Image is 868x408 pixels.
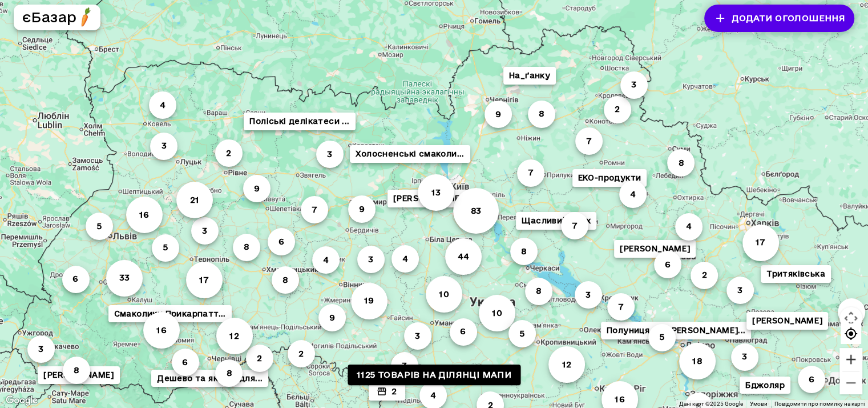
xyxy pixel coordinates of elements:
[761,265,831,283] button: Тритяківська
[348,365,520,386] a: 1125 товарів на ділянці мапи
[150,133,177,160] button: 3
[171,349,199,376] button: 6
[185,262,222,298] button: 17
[839,307,862,330] button: Налаштування камери на Картах
[27,335,54,363] button: 3
[679,401,743,407] span: Дані карт ©2025 Google
[445,238,482,275] button: 44
[287,340,314,367] button: 2
[503,67,555,85] button: На_ґанку
[675,213,702,241] button: 4
[215,359,243,387] button: 8
[560,212,588,239] button: 7
[704,5,854,32] button: Додати оголошення
[607,293,635,321] button: 7
[3,393,41,408] img: Google
[548,346,585,383] button: 12
[243,175,270,202] button: 9
[740,377,790,394] button: Бджоляр
[143,312,180,349] button: 16
[85,213,112,240] button: 5
[574,281,601,309] button: 3
[318,304,345,331] button: 9
[453,188,499,234] button: 83
[839,371,862,394] button: Зменшити
[348,195,376,223] button: 9
[449,318,477,346] button: 6
[152,234,179,262] button: 5
[106,260,143,297] button: 33
[3,393,41,408] a: Відкрити цю область на Картах Google (відкриється нове вікно)
[191,217,218,245] button: 3
[614,240,696,258] button: [PERSON_NAME]
[425,276,462,313] button: 10
[390,352,418,379] button: 3
[527,101,555,128] button: 8
[312,246,339,274] button: 4
[839,348,862,371] button: Збільшити
[648,324,676,351] button: 5
[679,343,715,379] button: 18
[300,196,328,223] button: 7
[600,322,751,339] button: Полуниця від [PERSON_NAME]...
[232,234,260,261] button: 8
[215,139,242,167] button: 2
[798,366,825,393] button: 6
[108,305,231,323] button: Смаколики Прикарпатт...
[750,401,768,407] a: Умови (відкривається в новій вкладці)
[603,96,631,123] button: 2
[350,145,470,163] button: Холосненські смаколи...
[516,212,596,230] button: Щасливий птах
[691,262,718,289] button: 2
[151,370,268,387] button: Дешево та якісно для...
[22,8,76,26] h5: єБазар
[653,251,681,278] button: 6
[63,357,90,384] button: 8
[387,190,469,207] button: [PERSON_NAME]
[316,141,343,168] button: 3
[667,149,695,177] button: 8
[485,101,512,128] button: 9
[75,7,95,27] img: logo
[391,245,418,273] button: 4
[245,345,273,372] button: 2
[148,91,176,119] button: 4
[524,278,552,305] button: 8
[369,383,405,401] button: 2
[837,298,865,326] button: 6
[478,295,515,331] button: 10
[268,228,295,255] button: 6
[272,266,299,294] button: 8
[508,320,535,347] button: 5
[418,174,454,211] button: 13
[350,283,387,319] button: 19
[742,225,778,261] button: 17
[726,277,753,304] button: 3
[14,5,100,30] button: єБазарlogo
[403,322,431,350] button: 3
[746,312,828,330] button: [PERSON_NAME]
[244,113,355,130] button: Поліські делікатеси ...
[62,266,89,293] button: 6
[774,401,865,407] a: Повідомити про помилку на карті
[572,169,647,187] button: ЕКО-продукти
[516,159,544,187] button: 7
[216,318,252,354] button: 12
[126,197,162,233] button: 16
[510,238,538,265] button: 8
[575,127,603,155] button: 7
[38,366,119,384] button: [PERSON_NAME]
[730,343,758,371] button: 3
[619,181,646,208] button: 4
[357,246,384,273] button: 3
[620,71,647,99] button: 3
[176,182,213,218] button: 21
